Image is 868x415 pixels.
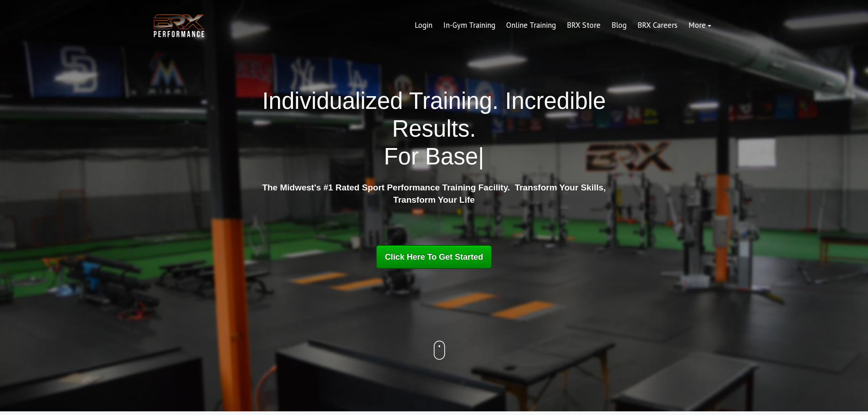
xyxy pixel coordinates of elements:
[501,15,561,36] a: Online Training
[478,143,484,169] span: |
[683,15,717,36] a: More
[822,371,868,415] iframe: Chat Widget
[262,183,606,205] strong: The Midwest's #1 Rated Sport Performance Training Facility. Transform Your Skills, Transform Your...
[409,15,717,36] div: Navigation Menu
[376,245,493,269] a: Click Here To Get Started
[384,143,478,169] span: For Base
[438,15,501,36] a: In-Gym Training
[385,252,483,261] span: Click Here To Get Started
[606,15,632,36] a: Blog
[561,15,606,36] a: BRX Store
[409,15,438,36] a: Login
[259,87,610,171] h1: Individualized Training. Incredible Results.
[152,12,206,40] img: BRX Transparent Logo-2
[632,15,683,36] a: BRX Careers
